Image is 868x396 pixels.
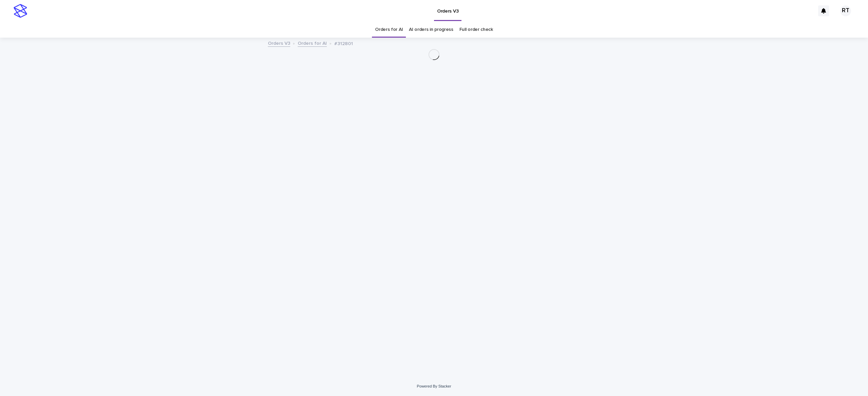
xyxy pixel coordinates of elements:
[417,384,451,388] a: Powered By Stacker
[840,5,851,16] div: RT
[375,22,403,38] a: Orders for AI
[298,39,327,47] a: Orders for AI
[14,4,27,18] img: stacker-logo-s-only.png
[268,39,290,47] a: Orders V3
[459,22,493,38] a: Full order check
[334,39,353,47] p: #312801
[409,22,453,38] a: AI orders in progress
